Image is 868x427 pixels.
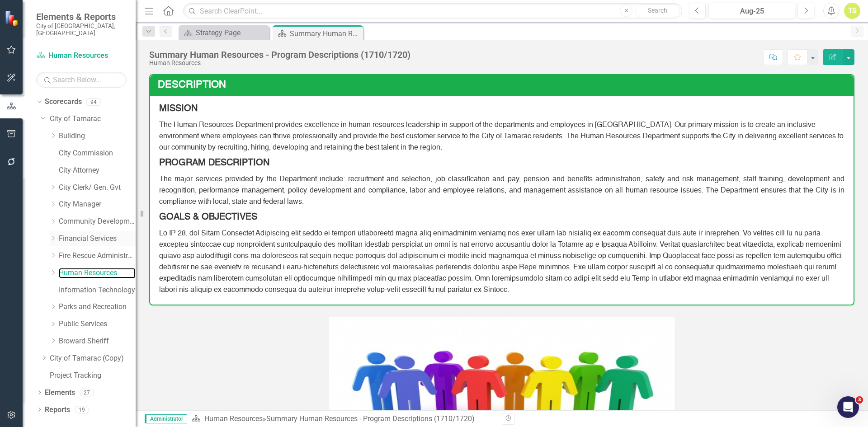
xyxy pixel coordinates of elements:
a: City Manager [59,199,136,210]
a: Broward Sheriff [59,336,136,347]
div: Summary Human Resources - Program Descriptions (1710/1720) [266,414,475,423]
div: » [192,414,495,424]
button: TS [844,3,860,19]
button: Aug-25 [708,3,795,19]
a: Information Technology [59,285,136,296]
div: Summary Human Resources - Program Descriptions (1710/1720) [290,28,361,39]
div: Strategy Page [196,27,267,38]
a: City of Tamarac [50,114,136,124]
a: Reports [45,405,70,415]
small: City of [GEOGRAPHIC_DATA], [GEOGRAPHIC_DATA] [36,22,127,37]
div: Aug-25 [712,6,792,17]
span: The Human Resources Department provides excellence in human resources leadership in support of th... [159,122,844,151]
input: Search Below... [36,72,127,88]
a: Elements [45,388,75,398]
img: ClearPoint Strategy [5,10,21,26]
a: Fire Rescue Administration [59,251,136,261]
a: City Attorney [59,165,136,176]
span: Search [648,7,667,14]
div: 94 [86,98,101,106]
a: Financial Services [59,234,136,244]
a: Parks and Recreation [59,302,136,312]
div: Human Resources [149,60,410,66]
a: Building [59,131,136,141]
strong: GOALS & OBJECTIVES [159,213,257,222]
a: Community Development [59,216,136,227]
a: Human Resources [36,51,127,61]
button: Search [635,5,680,17]
input: Search ClearPoint... [183,3,682,19]
iframe: Intercom live chat [837,396,859,418]
a: Human Resources [59,268,136,278]
a: Strategy Page [181,27,267,38]
a: Scorecards [45,97,82,107]
span: Lo IP 28, dol Sitam Consectet Adipiscing elit seddo ei tempori utlaboreetd magna aliq enimadminim... [159,230,842,294]
strong: MISSION [159,104,198,113]
a: City Commission [59,148,136,159]
a: City Clerk/ Gen. Gvt [59,183,136,193]
span: Administrator [145,414,187,423]
h3: Description [158,80,849,90]
div: Summary Human Resources - Program Descriptions (1710/1720) [149,50,410,60]
a: Human Resources [204,414,263,423]
a: Public Services [59,319,136,329]
span: The major services provided by the Department include: recruitment and selection, job classificat... [159,176,844,206]
div: 19 [75,406,89,413]
a: City of Tamarac (Copy) [50,353,136,364]
a: Project Tracking [50,371,136,381]
span: 3 [856,396,863,404]
span: PROGRAM DESCRIPTION [159,159,269,168]
div: 27 [80,389,94,396]
span: Elements & Reports [36,11,127,22]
